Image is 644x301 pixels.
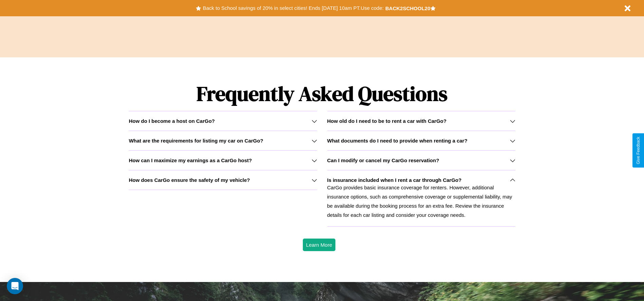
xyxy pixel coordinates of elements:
h3: How can I maximize my earnings as a CarGo host? [129,157,252,163]
h3: What are the requirements for listing my car on CarGo? [129,138,263,144]
h3: Is insurance included when I rent a car through CarGo? [327,177,462,183]
h3: Can I modify or cancel my CarGo reservation? [327,157,439,163]
button: Back to School savings of 20% in select cities! Ends [DATE] 10am PT.Use code: [201,3,385,13]
button: Learn More [303,239,336,251]
h3: How do I become a host on CarGo? [129,118,215,124]
h1: Frequently Asked Questions [129,76,515,111]
b: BACK2SCHOOL20 [385,5,430,11]
h3: How old do I need to be to rent a car with CarGo? [327,118,447,124]
div: Open Intercom Messenger [7,278,23,294]
h3: What documents do I need to provide when renting a car? [327,138,467,144]
div: Give Feedback [636,137,641,164]
p: CarGo provides basic insurance coverage for renters. However, additional insurance options, such ... [327,183,515,220]
h3: How does CarGo ensure the safety of my vehicle? [129,177,250,183]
